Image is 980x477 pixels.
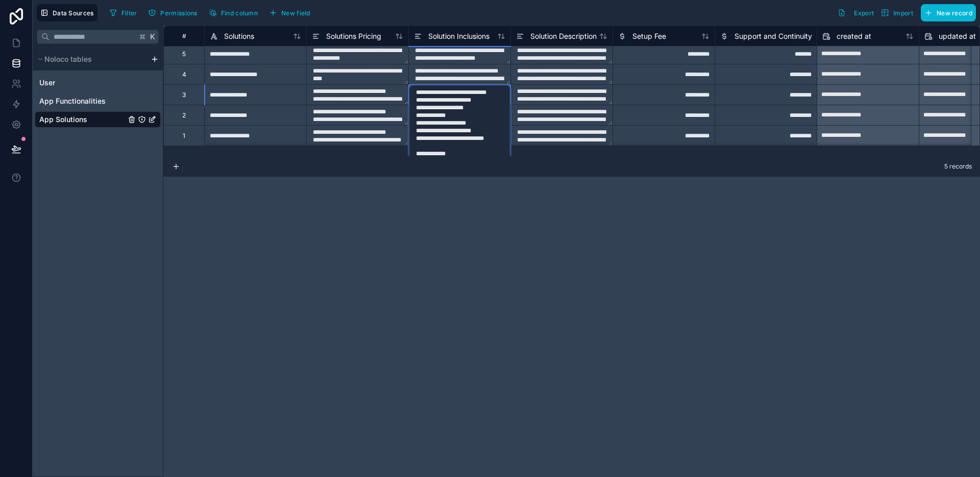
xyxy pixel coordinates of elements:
[121,9,137,17] span: Filter
[893,9,913,17] span: Import
[160,9,197,17] span: Permissions
[265,5,314,20] button: New field
[144,5,201,20] button: Permissions
[917,4,976,21] a: New record
[939,31,976,41] span: updated at
[149,33,156,40] span: K
[205,5,261,20] button: Find column
[428,31,489,41] span: Solution Inclusions
[182,111,186,120] div: 2
[182,50,186,58] div: 5
[144,5,205,20] a: Permissions
[834,4,877,21] button: Export
[224,31,254,41] span: Solutions
[221,9,258,17] span: Find column
[734,31,812,41] span: Support and Continuity
[921,4,976,21] button: New record
[326,31,381,41] span: Solutions Pricing
[877,4,917,21] button: Import
[53,9,94,17] span: Data Sources
[837,31,871,41] span: created at
[632,31,666,41] span: Setup Fee
[171,32,197,40] div: #
[530,31,597,41] span: Solution Description
[854,9,874,17] span: Export
[183,132,185,140] div: 1
[937,9,972,17] span: New record
[106,5,141,20] button: Filter
[37,4,97,21] button: Data Sources
[182,70,186,79] div: 4
[182,91,186,99] div: 3
[944,162,972,171] span: 5 records
[281,9,310,17] span: New field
